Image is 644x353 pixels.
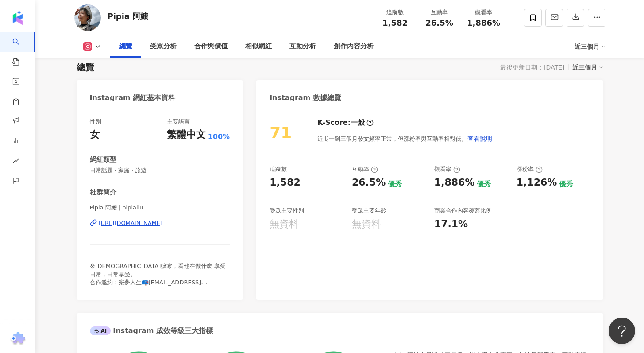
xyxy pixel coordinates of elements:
div: 無資料 [352,217,381,231]
div: 總覽 [77,61,94,74]
div: 商業合作內容覆蓋比例 [434,207,492,215]
div: 71 [270,124,292,142]
div: 一般 [351,118,365,128]
div: Instagram 網紅基本資料 [90,93,176,103]
div: 受眾主要年齡 [352,207,386,215]
div: 總覽 [119,41,132,52]
a: [URL][DOMAIN_NAME] [90,219,230,227]
div: 近期一到三個月發文頻率正常，但漲粉率與互動率相對低。 [317,130,493,147]
div: 近三個月 [572,62,603,73]
div: 優秀 [388,179,402,189]
div: 17.1% [434,217,468,231]
div: 優秀 [477,179,491,189]
span: 100% [208,132,230,142]
div: 合作與價值 [194,41,228,52]
div: 1,126% [517,176,557,190]
div: 追蹤數 [270,165,287,173]
div: K-Score : [317,118,374,128]
div: 社群簡介 [90,188,116,197]
div: 網紅類型 [90,155,116,164]
button: 查看說明 [467,130,493,147]
span: 來[DEMOGRAPHIC_DATA]嬤家，看他在做什麼 享受日常，日常享受。 合作邀約：樂夢人生📪[EMAIL_ADDRESS][DOMAIN_NAME] [90,263,226,294]
div: AI [90,326,111,335]
span: 1,582 [382,18,408,27]
div: [URL][DOMAIN_NAME] [99,219,163,227]
div: 繁體中文 [167,128,206,142]
div: 1,582 [270,176,301,190]
div: Instagram 數據總覽 [270,93,341,103]
img: chrome extension [9,332,27,346]
div: 相似網紅 [245,41,272,52]
span: rise [12,152,19,172]
div: 近三個月 [575,39,605,54]
div: 26.5% [352,176,386,190]
div: 1,886% [434,176,475,190]
div: 互動分析 [289,41,316,52]
img: KOL Avatar [74,4,101,31]
span: 1,886% [467,19,500,27]
span: 日常話題 · 家庭 · 旅遊 [90,167,230,175]
span: 26.5% [425,19,453,27]
div: 性別 [90,118,101,126]
div: 創作內容分析 [334,41,374,52]
div: 觀看率 [434,165,460,173]
div: Pipia 阿嬤 [108,11,149,22]
div: 互動率 [352,165,378,173]
div: 觀看率 [467,8,501,17]
img: logo icon [11,11,25,25]
div: 無資料 [270,217,299,231]
a: search [12,32,30,66]
div: 互動率 [423,8,456,17]
div: 最後更新日期：[DATE] [500,64,564,71]
iframe: Help Scout Beacon - Open [609,318,635,344]
span: Pipia 阿嬤 | pipialiu [90,204,230,212]
div: 漲粉率 [517,165,543,173]
span: 查看說明 [467,135,492,142]
div: 優秀 [559,179,573,189]
div: 追蹤數 [378,8,412,17]
div: 受眾主要性別 [270,207,304,215]
div: 主要語言 [167,118,190,126]
div: 受眾分析 [150,41,177,52]
div: 女 [90,128,100,142]
div: Instagram 成效等級三大指標 [90,326,213,336]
